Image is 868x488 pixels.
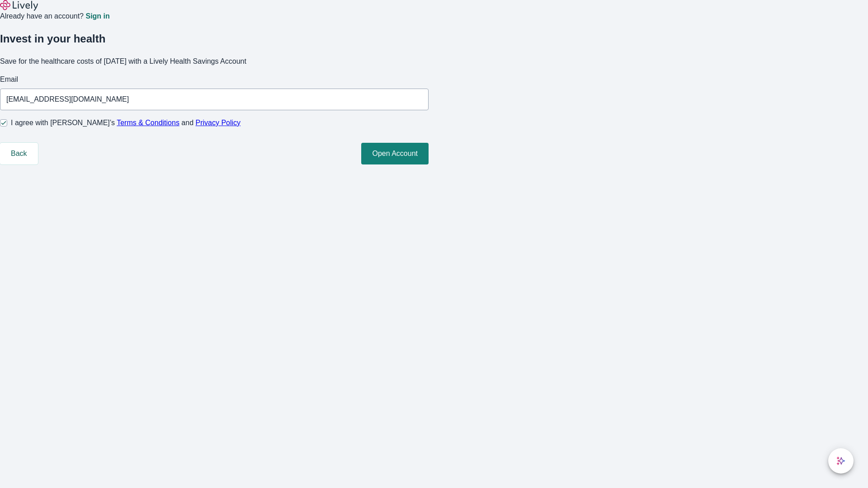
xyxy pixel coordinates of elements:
button: Open Account [361,143,429,164]
svg: Lively AI Assistant [836,456,845,465]
span: I agree with [PERSON_NAME]’s and [11,117,241,128]
a: Privacy Policy [196,119,241,127]
button: chat [828,448,854,474]
a: Terms & Conditions [117,119,179,127]
a: Sign in [85,13,109,20]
